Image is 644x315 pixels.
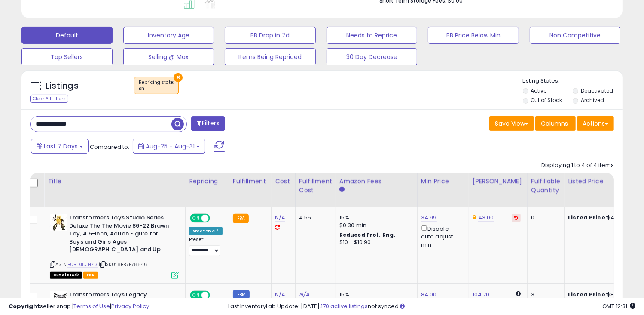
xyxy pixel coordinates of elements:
div: Amazon AI * [189,227,223,235]
h5: Listings [46,80,79,92]
span: Compared to: [90,143,129,151]
b: Reduced Prof. Rng. [339,231,396,238]
div: 15% [339,214,411,222]
a: 170 active listings [321,302,368,310]
a: 43.00 [478,213,494,222]
div: Clear All Filters [30,95,68,103]
img: 410S2riJevL._SL40_.jpg [50,214,67,231]
button: Inventory Age [123,27,214,44]
div: Last InventoryLab Update: [DATE], not synced. [228,303,635,311]
button: Needs to Reprice [327,27,418,44]
div: Amazon Fees [339,177,414,186]
a: 34.99 [421,213,437,222]
label: Archived [581,96,604,104]
button: Non Competitive [530,27,621,44]
button: Top Sellers [21,48,113,65]
div: seller snap | | [9,303,149,311]
small: FBA [233,214,249,223]
label: Active [531,87,546,94]
div: Preset: [189,237,223,256]
button: Save View [489,116,534,131]
span: Repricing state : [139,79,174,92]
div: Min Price [421,177,465,186]
span: 2025-09-9 12:31 GMT [602,302,635,310]
button: Filters [191,116,225,131]
div: Fulfillment Cost [299,177,332,195]
span: | SKU: 8BB7E78646 [99,261,147,268]
div: $10 - $10.90 [339,239,411,246]
div: 4.55 [299,214,329,222]
button: Columns [535,116,576,131]
button: Last 7 Days [31,139,89,154]
strong: Copyright [9,302,40,310]
span: Last 7 Days [44,142,78,151]
a: Privacy Policy [111,302,149,310]
span: Aug-25 - Aug-31 [146,142,195,151]
div: Fulfillment [233,177,268,186]
div: $42.75 [568,214,639,222]
div: Title [48,177,182,186]
div: Displaying 1 to 4 of 4 items [541,161,614,170]
button: Selling @ Max [123,48,214,65]
span: FBA [83,272,98,279]
b: Transformers Toys Studio Series Deluxe The The Movie 86-22 Brawn Toy, 4.5-inch, Action Figure for... [69,214,174,256]
button: Items Being Repriced [225,48,316,65]
small: Amazon Fees. [339,186,345,194]
button: Actions [577,116,614,131]
div: Fulfillable Quantity [531,177,561,195]
button: Default [21,27,113,44]
button: 30 Day Decrease [327,48,418,65]
a: N/A [275,213,285,222]
a: Terms of Use [73,302,110,310]
div: ASIN: [50,214,179,278]
label: Out of Stock [531,96,562,104]
div: Repricing [189,177,226,186]
div: Cost [275,177,292,186]
b: Listed Price: [568,213,607,222]
span: Columns [541,119,568,128]
div: Disable auto adjust min [421,224,462,249]
div: [PERSON_NAME] [473,177,524,186]
span: All listings that are currently out of stock and unavailable for purchase on Amazon [50,272,82,279]
a: B0BDJDJHZ3 [67,261,98,268]
label: Deactivated [581,87,613,94]
button: Aug-25 - Aug-31 [133,139,205,154]
div: 0 [531,214,558,222]
div: $0.30 min [339,222,411,229]
button: BB Drop in 7d [225,27,316,44]
div: Listed Price [568,177,642,186]
span: ON [191,215,201,222]
div: on [139,86,174,92]
p: Listing States: [523,77,623,85]
span: OFF [209,215,223,222]
button: BB Price Below Min [428,27,519,44]
button: × [174,73,183,82]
